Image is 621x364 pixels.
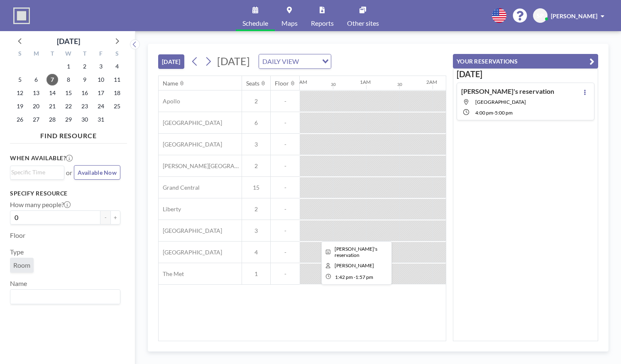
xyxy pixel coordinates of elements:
span: Thursday, October 9, 2025 [79,74,90,86]
span: 4 [242,249,270,256]
div: Search for option [10,166,64,178]
div: 12AM [293,79,307,85]
span: Thursday, October 30, 2025 [79,114,90,125]
span: - [271,205,300,213]
span: Room [13,261,30,269]
span: - [271,119,300,127]
span: The Met [159,270,184,278]
label: Name [10,279,27,288]
span: Sunday, October 19, 2025 [14,100,26,112]
span: Liberty [159,205,181,213]
div: Name [163,80,178,87]
span: Wednesday, October 8, 2025 [63,74,74,86]
span: 3 [242,227,270,235]
button: YOUR RESERVATIONS [453,54,598,68]
span: Sunday, October 12, 2025 [14,87,26,99]
span: - [271,249,300,256]
span: 4:00 PM [475,110,493,116]
span: Thursday, October 23, 2025 [79,100,90,112]
div: M [28,49,44,60]
span: Schedule [242,20,268,27]
span: - [271,162,300,170]
span: Friday, October 10, 2025 [95,74,107,86]
div: T [76,49,93,60]
input: Search for option [11,168,59,177]
span: [GEOGRAPHIC_DATA] [159,227,222,235]
span: Wednesday, October 15, 2025 [63,87,74,99]
span: Tuesday, October 21, 2025 [46,100,58,112]
span: Friday, October 31, 2025 [95,114,107,125]
span: Tuesday, October 7, 2025 [46,74,58,86]
span: Saturday, October 25, 2025 [111,100,123,112]
span: - [271,98,300,105]
input: Search for option [301,56,317,67]
span: Stacey's reservation [335,246,377,258]
span: [DATE] [217,55,250,67]
span: 1:42 PM [335,274,353,280]
span: 2 [242,162,270,170]
div: W [61,49,77,60]
h3: Specify resource [10,190,120,197]
span: Other sites [347,20,379,27]
span: 2 [242,205,270,213]
span: Monday, October 6, 2025 [30,74,42,86]
span: Wednesday, October 1, 2025 [63,61,74,72]
span: Tuesday, October 28, 2025 [46,114,58,125]
span: Tuesday, October 14, 2025 [46,87,58,99]
span: Saturday, October 18, 2025 [111,87,123,99]
span: Saturday, October 4, 2025 [111,61,123,72]
div: S [12,49,28,60]
input: Search for option [11,291,115,302]
span: Reports [311,20,334,27]
div: 1AM [360,79,371,85]
span: - [271,141,300,148]
span: Thursday, October 2, 2025 [79,61,90,72]
img: organization-logo [13,7,30,24]
span: Maps [281,20,298,27]
span: Sunday, October 26, 2025 [14,114,26,125]
span: 5:00 PM [495,110,513,116]
label: How many people? [10,200,71,209]
span: 3 [242,141,270,148]
div: [DATE] [57,35,80,47]
span: [GEOGRAPHIC_DATA] [159,119,222,127]
label: Floor [10,231,25,239]
button: Available Now [74,165,120,180]
div: Seats [246,80,259,87]
div: Search for option [10,290,120,304]
span: - [271,270,300,278]
span: Saturday, October 11, 2025 [111,74,123,86]
div: 30 [397,82,402,87]
span: - [271,227,300,235]
span: - [271,184,300,191]
span: Apollo [159,98,180,105]
span: 1:57 PM [355,274,373,280]
label: Type [10,248,24,256]
span: Wednesday, October 22, 2025 [63,100,74,112]
button: + [110,210,120,225]
h4: [PERSON_NAME]'s reservation [461,87,554,95]
span: or [66,169,72,177]
span: 15 [242,184,270,191]
div: Floor [275,80,289,87]
span: 6 [242,119,270,127]
div: T [44,49,61,60]
div: Search for option [259,54,331,68]
span: Stacey Peguero [335,262,374,269]
button: - [100,210,110,225]
span: Monday, October 20, 2025 [30,100,42,112]
div: 2AM [426,79,437,85]
div: S [109,49,125,60]
span: Thursday, October 16, 2025 [79,87,90,99]
span: Penn Station [475,99,526,105]
span: Friday, October 24, 2025 [95,100,107,112]
span: [GEOGRAPHIC_DATA] [159,249,222,256]
button: [DATE] [158,54,184,69]
span: Sunday, October 5, 2025 [14,74,26,86]
h3: [DATE] [457,69,594,79]
span: Wednesday, October 29, 2025 [63,114,74,125]
span: Available Now [78,169,117,176]
span: [PERSON_NAME][GEOGRAPHIC_DATA] [159,162,242,170]
span: - [493,110,495,116]
span: [PERSON_NAME] [551,12,597,20]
